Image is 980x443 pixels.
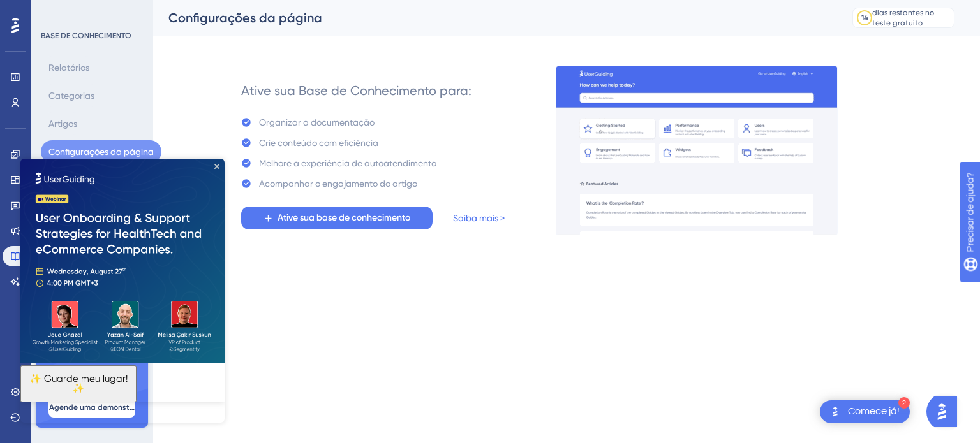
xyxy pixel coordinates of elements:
iframe: Iniciador do Assistente de IA do UserGuiding [926,393,965,431]
button: Ative sua base de conhecimento [241,207,433,229]
font: 2 [902,400,906,407]
button: Categorias [41,84,102,107]
font: Melhore a experiência de autoatendimento [259,158,436,168]
font: dias restantes no teste gratuito [872,8,934,27]
button: Relatórios [41,56,97,79]
font: BASE DE CONHECIMENTO [41,31,131,40]
button: Artigos [41,112,85,135]
font: Crie conteúdo com eficiência [259,138,378,148]
font: Ative sua base de conhecimento [278,212,410,223]
font: Organizar a documentação [259,117,375,127]
font: ✨ Guarde meu lugar!✨ [9,214,107,235]
font: Comece já! [848,406,900,416]
font: Precisar de ajuda? [30,6,110,15]
img: a27db7f7ef9877a438c7956077c236be.gif [556,66,838,235]
font: Categorias [48,91,94,101]
font: Configurações da página [168,10,322,25]
font: 14 [861,13,868,22]
font: Ative sua Base de Conhecimento para: [241,83,471,98]
div: Abra a lista de verificação Comece!, módulos restantes: 2 [820,400,910,423]
font: Artigos [48,119,77,129]
button: Configurações da página [41,140,161,163]
font: Saiba mais > [453,213,505,223]
img: imagem-do-lançador-texto-alternativo [828,404,843,419]
font: Acompanhar o engajamento do artigo [259,178,417,189]
a: Saiba mais > [453,210,505,226]
font: Configurações da página [48,147,154,157]
div: Fechar visualização [194,5,199,10]
font: Relatórios [48,62,89,73]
